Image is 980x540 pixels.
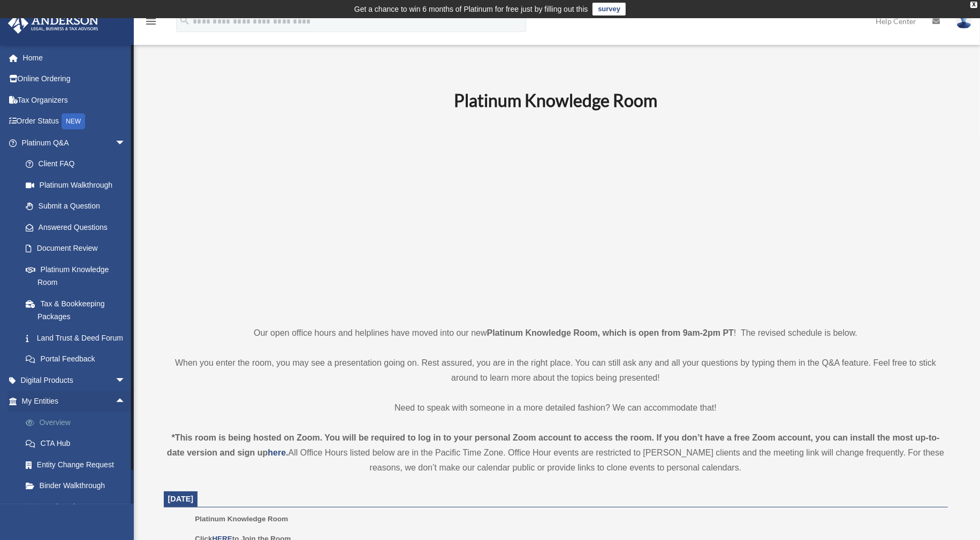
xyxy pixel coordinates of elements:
p: Need to speak with someone in a more detailed fashion? We can accommodate that! [164,400,948,415]
a: CTA Hub [15,433,142,454]
img: User Pic [956,13,972,29]
a: here [268,448,286,457]
span: arrow_drop_down [115,369,136,391]
div: close [970,2,977,8]
a: menu [145,19,157,28]
a: Tax & Bookkeeping Packages [15,293,142,327]
span: arrow_drop_down [115,132,136,154]
p: Our open office hours and helplines have moved into our new ! The revised schedule is below. [164,326,948,341]
a: My Blueprint [15,496,142,518]
i: menu [145,15,157,28]
a: Online Ordering [7,68,142,90]
a: Platinum Walkthrough [15,174,142,196]
a: Portal Feedback [15,349,142,370]
a: Submit a Question [15,196,142,217]
div: NEW [62,113,85,129]
a: Home [7,47,142,68]
span: arrow_drop_up [115,391,136,413]
a: Platinum Knowledge Room [15,259,136,293]
strong: Platinum Knowledge Room, which is open from 9am-2pm PT [487,328,734,337]
a: survey [592,3,626,16]
i: search [179,14,191,26]
a: Order StatusNEW [7,111,142,133]
iframe: 231110_Toby_KnowledgeRoom [395,125,716,306]
a: Entity Change Request [15,454,142,475]
a: Digital Productsarrow_drop_down [7,369,142,391]
a: Answered Questions [15,217,142,238]
a: Client FAQ [15,153,142,175]
a: Tax Organizers [7,89,142,111]
a: Overview [15,412,142,433]
p: When you enter the room, you may see a presentation going on. Rest assured, you are in the right ... [164,356,948,385]
a: Land Trust & Deed Forum [15,327,142,349]
a: Platinum Q&Aarrow_drop_down [7,132,142,153]
a: Binder Walkthrough [15,475,142,497]
div: Get a chance to win 6 months of Platinum for free just by filling out this [354,3,588,16]
strong: . [286,448,288,457]
div: All Office Hours listed below are in the Pacific Time Zone. Office Hour events are restricted to ... [164,430,948,475]
img: Anderson Advisors Platinum Portal [5,13,102,34]
a: My Entitiesarrow_drop_up [7,391,142,412]
a: Document Review [15,238,142,259]
span: Platinum Knowledge Room [195,515,288,523]
b: Platinum Knowledge Room [454,90,657,111]
span: [DATE] [168,495,194,503]
strong: *This room is being hosted on Zoom. You will be required to log in to your personal Zoom account ... [167,433,940,457]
